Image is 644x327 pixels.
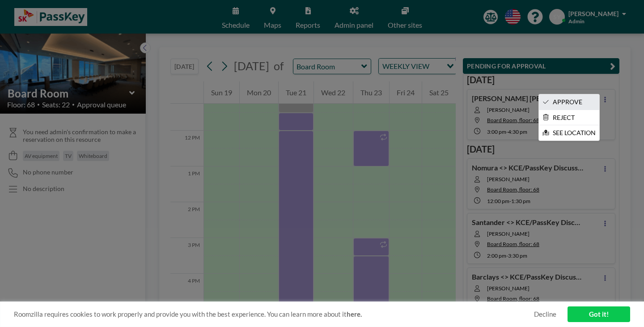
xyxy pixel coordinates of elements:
span: Roomzilla requires cookies to work properly and provide you with the best experience. You can lea... [14,310,534,319]
li: APPROVE [539,94,599,110]
li: REJECT [539,110,599,125]
li: SEE LOCATION [539,125,599,140]
a: here. [347,310,362,318]
a: Got it! [568,306,630,322]
a: Decline [534,310,556,319]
